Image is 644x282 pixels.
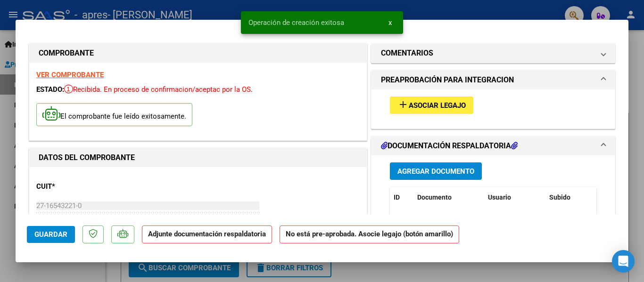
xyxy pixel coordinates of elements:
[248,18,344,27] span: Operación de creación exitosa
[381,140,518,152] h1: DOCUMENTACIÓN RESPALDATORIA
[39,48,94,57] strong: COMPROBANTE
[34,230,67,239] span: Guardar
[612,250,635,273] div: Open Intercom Messenger
[372,137,615,155] mat-expansion-panel-header: DOCUMENTACIÓN RESPALDATORIA
[413,187,484,208] datatable-header-cell: Documento
[36,103,192,126] p: El comprobante fue leído exitosamente.
[39,153,135,162] strong: DATOS DEL COMPROBANTE
[549,193,570,201] span: Subido
[409,101,466,110] span: Asociar Legajo
[27,226,75,243] button: Guardar
[372,71,615,89] mat-expansion-panel-header: PREAPROBACIÓN PARA INTEGRACION
[148,230,266,238] strong: Adjunte documentación respaldatoria
[280,226,459,244] strong: No está pre-aprobada. Asocie legajo (botón amarillo)
[372,89,615,129] div: PREAPROBACIÓN PARA INTEGRACION
[388,18,392,27] span: x
[394,193,400,201] span: ID
[593,187,640,208] datatable-header-cell: Acción
[64,85,253,94] span: Recibida. En proceso de confirmacion/aceptac por la OS.
[397,99,409,110] mat-icon: add
[397,167,474,176] span: Agregar Documento
[545,187,593,208] datatable-header-cell: Subido
[484,187,545,208] datatable-header-cell: Usuario
[390,162,482,180] button: Agregar Documento
[417,193,452,201] span: Documento
[390,97,473,114] button: Asociar Legajo
[381,14,399,31] button: x
[36,181,133,192] p: CUIT
[36,71,104,79] a: VER COMPROBANTE
[381,74,514,86] h1: PREAPROBACIÓN PARA INTEGRACION
[372,44,615,63] mat-expansion-panel-header: COMENTARIOS
[381,48,433,59] h1: COMENTARIOS
[488,193,511,201] span: Usuario
[36,85,64,94] span: ESTADO:
[390,187,413,208] datatable-header-cell: ID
